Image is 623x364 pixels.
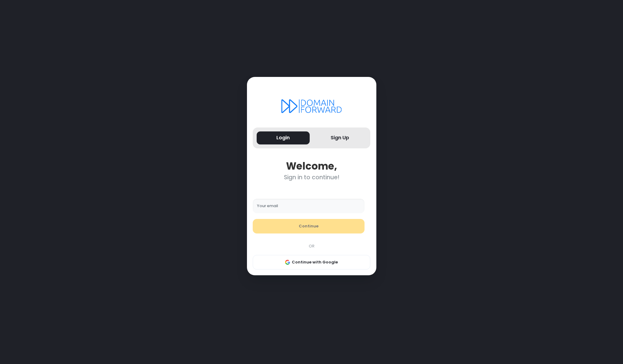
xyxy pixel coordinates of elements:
[314,131,367,144] button: Sign Up
[253,174,370,181] div: Sign in to continue!
[253,255,370,270] button: Continue with Google
[253,160,370,172] div: Welcome,
[257,131,310,144] button: Login
[250,243,373,249] div: OR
